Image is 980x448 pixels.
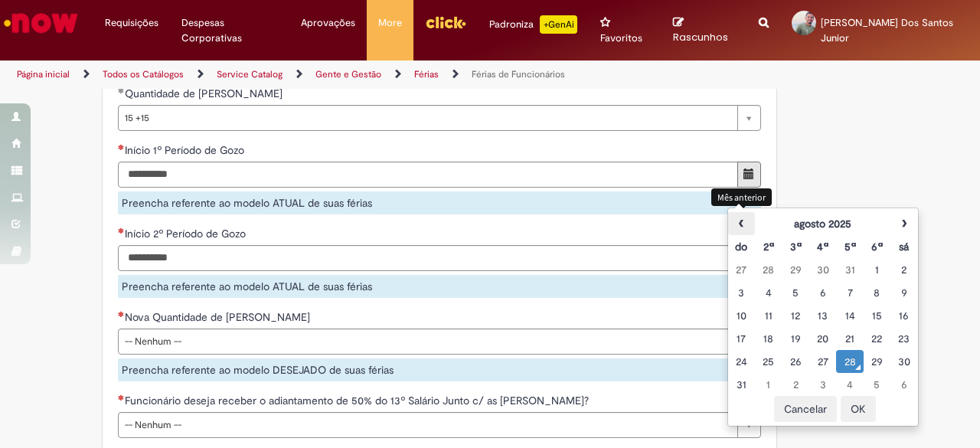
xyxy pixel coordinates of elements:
span: Necessários [118,311,125,317]
th: Segunda-feira [755,235,782,258]
div: 22 August 2025 Friday [867,331,887,346]
th: Sexta-feira [864,235,890,258]
div: Padroniza [489,15,577,34]
span: -- Nenhum -- [125,329,730,354]
div: 21 August 2025 Thursday [840,331,859,346]
div: 29 July 2025 Tuesday [786,262,805,277]
div: 04 September 2025 Thursday [840,377,859,392]
span: Necessários [118,227,125,234]
a: Service Catalog [217,68,283,80]
input: Início 2º Período de Gozo [118,245,738,271]
span: 15 +15 [125,106,730,130]
p: +GenAi [540,15,577,34]
div: 14 August 2025 Thursday [840,308,859,323]
span: Aprovações [301,15,355,31]
a: Férias [414,68,439,80]
span: Necessários [118,394,125,401]
span: More [378,15,402,31]
ul: Trilhas de página [11,60,642,89]
div: Preencha referente ao modelo DESEJADO de suas férias [118,358,761,381]
a: Rascunhos [673,16,736,44]
div: 16 August 2025 Saturday [894,308,913,323]
th: Domingo [728,235,755,258]
div: 03 September 2025 Wednesday [813,377,832,392]
th: Próximo mês [890,212,917,235]
div: 06 September 2025 Saturday [894,377,913,392]
th: Quinta-feira [836,235,863,258]
div: 13 August 2025 Wednesday [813,308,832,323]
div: 01 August 2025 Friday [867,262,887,277]
div: 02 August 2025 Saturday [894,262,913,277]
div: 17 August 2025 Sunday [732,331,751,346]
div: 18 August 2025 Monday [759,331,778,346]
div: 31 August 2025 Sunday [732,377,751,392]
div: 28 July 2025 Monday [759,262,778,277]
div: 31 July 2025 Thursday [840,262,859,277]
div: 06 August 2025 Wednesday [813,285,832,300]
button: Mostrar calendário para Início 1º Período de Gozo [737,162,761,188]
input: Início 1º Período de Gozo [118,162,738,188]
div: 23 August 2025 Saturday [894,331,913,346]
div: 29 August 2025 Friday [867,354,887,369]
div: 27 August 2025 Wednesday [813,354,832,369]
div: 12 August 2025 Tuesday [786,308,805,323]
span: Nova Quantidade de [PERSON_NAME] [125,310,313,324]
div: 24 August 2025 Sunday [732,354,751,369]
div: 30 August 2025 Saturday [894,354,913,369]
div: 07 August 2025 Thursday [840,285,859,300]
a: Gente e Gestão [315,68,381,80]
div: Preencha referente ao modelo ATUAL de suas férias [118,191,761,214]
div: 03 August 2025 Sunday [732,285,751,300]
div: Escolher data [727,208,919,427]
span: Quantidade de [PERSON_NAME] [125,87,286,100]
span: Início 2º Período de Gozo [125,227,249,240]
span: -- Nenhum -- [125,413,730,437]
span: Necessários [118,144,125,150]
div: Mês anterior [711,188,772,206]
div: 30 July 2025 Wednesday [813,262,832,277]
a: Página inicial [17,68,70,80]
button: OK [841,396,876,422]
span: Funcionário deseja receber o adiantamento de 50% do 13º Salário Junto c/ as [PERSON_NAME]? [125,394,592,407]
a: Férias de Funcionários [472,68,565,80]
div: O seletor de data foi aberto.28 August 2025 Thursday [840,354,859,369]
div: 25 August 2025 Monday [759,354,778,369]
div: 19 August 2025 Tuesday [786,331,805,346]
th: agosto 2025. Alternar mês [755,212,890,235]
div: 02 September 2025 Tuesday [786,377,805,392]
th: Quarta-feira [809,235,836,258]
span: Favoritos [600,31,642,46]
div: 15 August 2025 Friday [867,308,887,323]
span: Despesas Corporativas [181,15,278,46]
span: Rascunhos [673,30,728,44]
img: ServiceNow [2,8,80,38]
div: 05 August 2025 Tuesday [786,285,805,300]
div: 26 August 2025 Tuesday [786,354,805,369]
button: Cancelar [774,396,837,422]
div: 01 September 2025 Monday [759,377,778,392]
div: Preencha referente ao modelo ATUAL de suas férias [118,275,761,298]
div: 11 August 2025 Monday [759,308,778,323]
span: Requisições [105,15,158,31]
div: 20 August 2025 Wednesday [813,331,832,346]
span: Início 1º Período de Gozo [125,143,247,157]
span: Obrigatório Preenchido [118,87,125,93]
div: 27 July 2025 Sunday [732,262,751,277]
a: Todos os Catálogos [103,68,184,80]
div: 10 August 2025 Sunday [732,308,751,323]
th: Mês anterior [728,212,755,235]
div: 05 September 2025 Friday [867,377,887,392]
span: [PERSON_NAME] Dos Santos Junior [821,16,953,44]
th: Terça-feira [782,235,808,258]
div: 08 August 2025 Friday [867,285,887,300]
div: 09 August 2025 Saturday [894,285,913,300]
th: Sábado [890,235,917,258]
div: 04 August 2025 Monday [759,285,778,300]
img: click_logo_yellow_360x200.png [425,11,466,34]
